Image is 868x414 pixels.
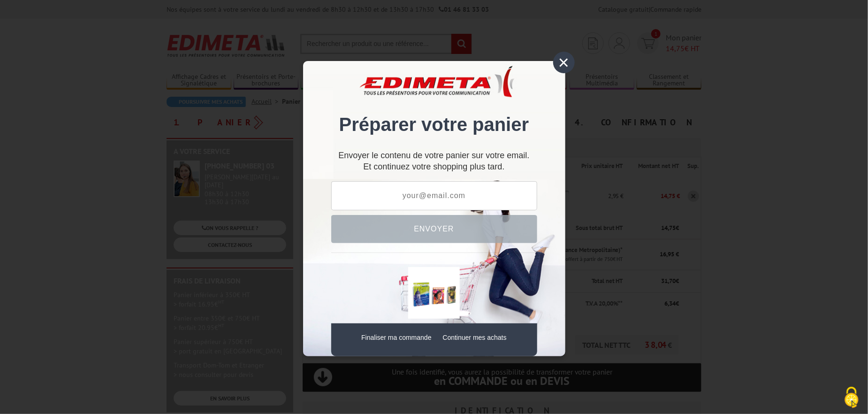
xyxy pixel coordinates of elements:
[331,181,537,210] input: your@email.com
[553,52,575,73] div: ×
[331,154,537,172] div: Et continuez votre shopping plus tard.
[331,154,537,157] p: Envoyer le contenu de votre panier sur votre email.
[840,386,863,409] img: Cookies (fenêtre modale)
[361,334,431,341] a: Finaliser ma commande
[331,75,537,145] div: Préparer votre panier
[331,215,537,243] button: Envoyer
[443,334,507,341] a: Continuer mes achats
[835,382,868,414] button: Cookies (fenêtre modale)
